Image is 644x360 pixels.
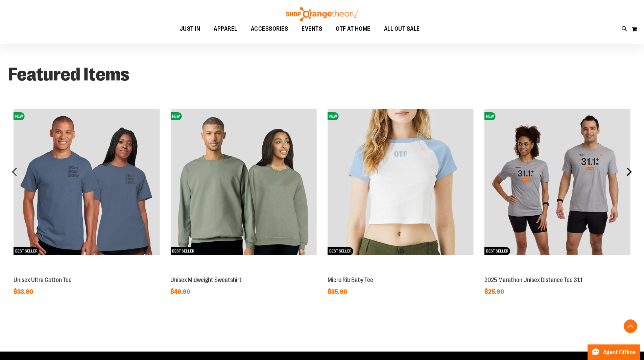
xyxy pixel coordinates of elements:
span: $33.90 [14,288,34,295]
a: Micro Rib Baby Tee [328,277,373,283]
span: $25.90 [484,288,505,295]
a: Unisex Midweight SweatshirtNEWBEST SELLER [170,269,316,274]
span: NEW [328,112,339,120]
a: 2025 Marathon Unisex Distance Tee 31.1 [484,277,582,283]
img: Micro Rib Baby Tee [328,109,474,255]
span: $35.90 [328,288,348,295]
div: next [622,165,636,178]
a: Unisex Ultra Cotton Tee [14,277,72,283]
span: ACCESSORIES [251,21,288,37]
a: Micro Rib Baby TeeNEWBEST SELLER [328,269,474,274]
span: OTF AT HOME [336,21,371,37]
a: Unisex Ultra Cotton TeeNEWBEST SELLER [14,269,160,274]
img: Unisex Ultra Cotton Tee [14,109,160,255]
strong: Featured Items [8,64,129,85]
span: BEST SELLER [170,247,196,255]
span: Agent Offline [603,349,636,356]
span: BEST SELLER [328,247,353,255]
button: Back To Top [624,319,637,333]
span: NEW [14,112,25,120]
span: EVENTS [302,21,322,37]
a: 2025 Marathon Unisex Distance Tee 31.1NEWBEST SELLER [484,269,630,274]
a: Unisex Midweight Sweatshirt [170,277,242,283]
button: Agent Offline [588,344,640,360]
span: BEST SELLER [14,247,39,255]
img: 2025 Marathon Unisex Distance Tee 31.1 [484,109,630,255]
span: ALL OUT SALE [384,21,420,37]
span: NEW [484,112,496,120]
span: NEW [170,112,182,120]
span: $49.90 [170,288,191,295]
img: Shop Orangetheory [285,7,359,21]
span: JUST IN [180,21,200,37]
div: prev [8,165,22,178]
span: APPAREL [214,21,237,37]
span: BEST SELLER [484,247,510,255]
img: Unisex Midweight Sweatshirt [170,109,316,255]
